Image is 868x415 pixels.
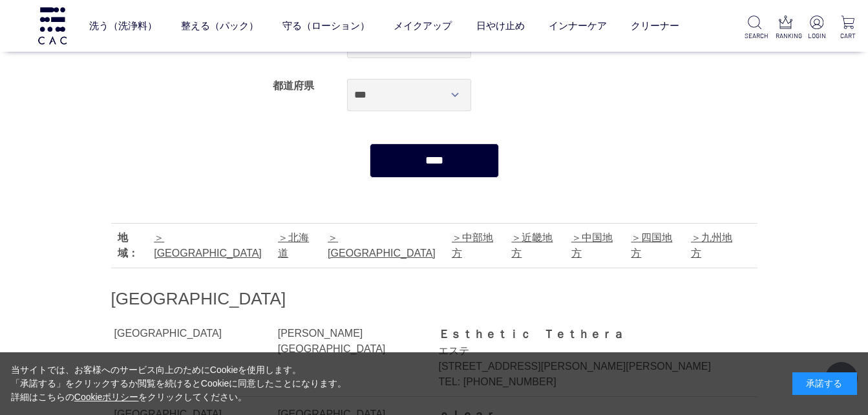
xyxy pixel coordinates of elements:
[452,232,493,259] a: 中部地方
[36,7,69,44] img: logo
[11,363,347,404] div: 当サイトでは、お客様へのサービス向上のためにCookieを使用します。 「承諾する」をクリックするか閲覧を続けるとCookieに同意したことになります。 詳細はこちらの をクリックしてください。
[273,80,314,91] label: 都道府県
[278,326,423,357] div: [PERSON_NAME][GEOGRAPHIC_DATA]
[476,8,525,43] a: 日やけ止め
[74,392,139,402] a: Cookieポリシー
[549,8,607,43] a: インナーケア
[89,8,157,43] a: 洗う（洗浄料）
[631,8,679,43] a: クリーナー
[394,8,452,43] a: メイクアップ
[181,8,259,43] a: 整える（パック）
[776,16,796,41] a: RANKING
[571,232,613,259] a: 中国地方
[691,232,732,259] a: 九州地方
[511,232,553,259] a: 近畿地方
[111,288,757,310] h2: [GEOGRAPHIC_DATA]
[438,326,728,343] div: Ｅｓｔｈｅｔｉｃ Ｔｅｔｈｅｒａ
[838,31,858,41] p: CART
[118,230,148,261] div: 地域：
[745,16,765,41] a: SEARCH
[838,16,858,41] a: CART
[282,8,370,43] a: 守る（ローション）
[792,372,857,395] div: 承諾する
[328,232,436,259] a: [GEOGRAPHIC_DATA]
[807,31,827,41] p: LOGIN
[807,16,827,41] a: LOGIN
[631,232,672,259] a: 四国地方
[154,232,262,259] a: [GEOGRAPHIC_DATA]
[776,31,796,41] p: RANKING
[438,343,728,359] div: エステ
[114,326,275,341] div: [GEOGRAPHIC_DATA]
[278,232,309,259] a: 北海道
[745,31,765,41] p: SEARCH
